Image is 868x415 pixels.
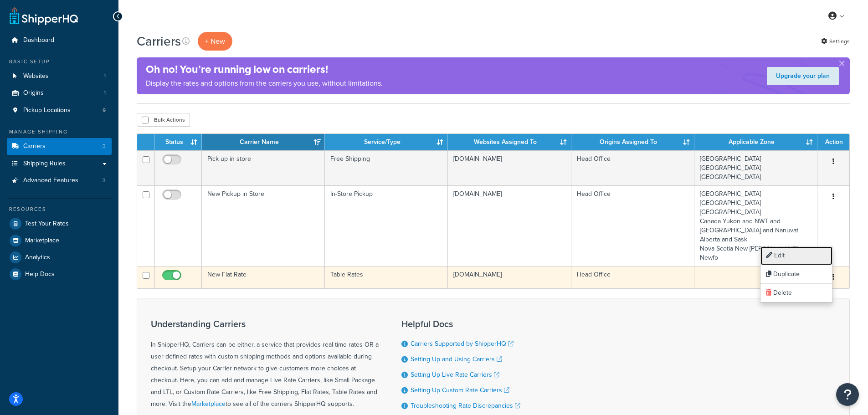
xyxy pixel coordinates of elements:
[23,36,54,44] span: Dashboard
[191,399,226,409] a: Marketplace
[104,89,106,97] span: 1
[7,128,112,136] div: Manage Shipping
[325,134,448,150] th: Service/Type: activate to sort column ascending
[104,72,106,80] span: 1
[411,339,514,348] a: Carriers Supported by ShipperHQ
[7,232,112,249] a: Marketplace
[571,134,694,150] th: Origins Assigned To: activate to sort column ascending
[767,67,839,85] a: Upgrade your plan
[202,185,325,266] td: New Pickup in Store
[23,89,44,97] span: Origins
[760,246,832,265] a: Edit
[694,150,817,185] td: [GEOGRAPHIC_DATA] [GEOGRAPHIC_DATA] [GEOGRAPHIC_DATA]
[7,138,112,155] a: Carriers 3
[7,85,112,102] a: Origins 1
[103,143,106,150] span: 3
[25,237,59,245] span: Marketplace
[448,150,571,185] td: [DOMAIN_NAME]
[146,62,383,77] h4: Oh no! You’re running low on carriers!
[325,150,448,185] td: Free Shipping
[151,319,379,329] h3: Understanding Carriers
[7,32,112,49] a: Dashboard
[103,177,106,184] span: 3
[7,172,112,189] li: Advanced Features
[817,134,849,150] th: Action
[7,249,112,266] a: Analytics
[836,383,859,406] button: Open Resource Center
[155,134,202,150] th: Status: activate to sort column ascending
[198,32,232,51] button: + New
[23,143,46,150] span: Carriers
[202,150,325,185] td: Pick up in store
[411,370,499,379] a: Setting Up Live Rate Carriers
[571,266,694,288] td: Head Office
[23,107,71,114] span: Pickup Locations
[571,185,694,266] td: Head Office
[325,185,448,266] td: In-Store Pickup
[7,102,112,119] a: Pickup Locations 9
[7,266,112,282] a: Help Docs
[151,319,379,410] div: In ShipperHQ, Carriers can be either, a service that provides real-time rates OR a user-defined r...
[448,185,571,266] td: [DOMAIN_NAME]
[137,32,181,50] h1: Carriers
[23,72,49,80] span: Websites
[694,185,817,266] td: [GEOGRAPHIC_DATA] [GEOGRAPHIC_DATA] [GEOGRAPHIC_DATA] Canada Yukon and NWT and [GEOGRAPHIC_DATA] ...
[25,220,69,228] span: Test Your Rates
[448,134,571,150] th: Websites Assigned To: activate to sort column ascending
[401,319,520,329] h3: Helpful Docs
[571,150,694,185] td: Head Office
[103,107,106,114] span: 9
[448,266,571,288] td: [DOMAIN_NAME]
[760,284,832,302] a: Delete
[25,271,55,278] span: Help Docs
[146,77,383,90] p: Display the rates and options from the carriers you use, without limitations.
[202,134,325,150] th: Carrier Name: activate to sort column ascending
[7,215,112,232] a: Test Your Rates
[7,102,112,119] li: Pickup Locations
[411,385,509,395] a: Setting Up Custom Rate Carriers
[23,160,66,168] span: Shipping Rules
[325,266,448,288] td: Table Rates
[821,35,850,48] a: Settings
[10,7,78,25] a: ShipperHQ Home
[202,266,325,288] td: New Flat Rate
[7,155,112,172] a: Shipping Rules
[7,138,112,155] li: Carriers
[7,68,112,85] a: Websites 1
[23,177,78,184] span: Advanced Features
[25,254,50,261] span: Analytics
[7,58,112,66] div: Basic Setup
[7,68,112,85] li: Websites
[760,265,832,284] a: Duplicate
[7,85,112,102] li: Origins
[7,172,112,189] a: Advanced Features 3
[7,205,112,213] div: Resources
[411,401,520,410] a: Troubleshooting Rate Discrepancies
[411,354,502,364] a: Setting Up and Using Carriers
[694,134,817,150] th: Applicable Zone: activate to sort column ascending
[137,113,190,127] button: Bulk Actions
